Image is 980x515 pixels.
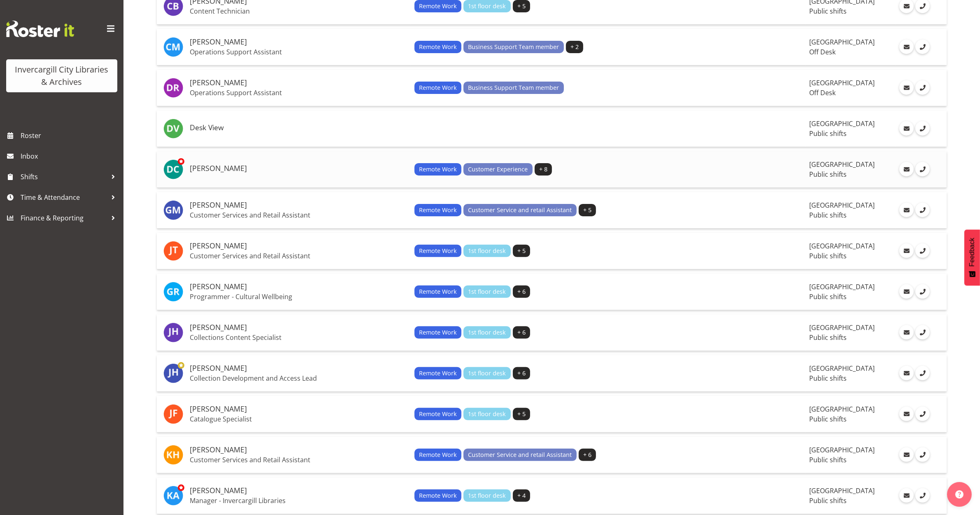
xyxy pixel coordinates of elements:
[21,191,107,204] span: Time & Attendance
[915,407,930,421] a: Call Employee
[517,410,526,419] span: + 5
[899,40,914,54] a: Email Employee
[163,200,183,220] img: gabriel-mckay-smith11662.jpg
[809,486,875,495] span: [GEOGRAPHIC_DATA]
[915,162,930,176] a: Call Employee
[190,496,408,505] p: Manager - Invercargill Libraries
[915,325,930,339] a: Call Employee
[419,287,457,296] span: Remote Work
[190,211,408,219] p: Customer Services and Retail Assistant
[539,165,547,174] span: + 8
[570,42,579,51] span: + 2
[419,410,457,419] span: Remote Work
[190,293,408,301] p: Programmer - Cultural Wellbeing
[809,88,836,97] span: Off Desk
[899,488,914,503] a: Email Employee
[899,203,914,217] a: Email Employee
[517,2,526,11] span: + 5
[809,251,847,260] span: Public shifts
[163,445,183,465] img: kaela-harley11669.jpg
[190,374,408,382] p: Collection Development and Access Lead
[899,80,914,95] a: Email Employee
[809,241,875,250] span: [GEOGRAPHIC_DATA]
[163,282,183,302] img: grace-roscoe-squires11664.jpg
[915,447,930,462] a: Call Employee
[468,83,559,92] span: Business Support Team member
[190,405,408,413] h5: [PERSON_NAME]
[809,496,847,505] span: Public shifts
[468,369,506,378] span: 1st floor desk
[468,165,528,174] span: Customer Experience
[468,246,506,255] span: 1st floor desk
[809,201,875,210] span: [GEOGRAPHIC_DATA]
[163,241,183,261] img: jonathan-tomlinson11663.jpg
[190,201,408,209] h5: [PERSON_NAME]
[809,47,836,56] span: Off Desk
[163,159,183,179] img: donald-cunningham11616.jpg
[190,364,408,372] h5: [PERSON_NAME]
[809,405,875,414] span: [GEOGRAPHIC_DATA]
[468,42,559,51] span: Business Support Team member
[21,129,119,142] span: Roster
[899,284,914,299] a: Email Employee
[809,323,875,332] span: [GEOGRAPHIC_DATA]
[163,119,183,138] img: desk-view11665.jpg
[899,407,914,421] a: Email Employee
[517,287,526,296] span: + 6
[915,243,930,258] a: Call Employee
[468,206,572,215] span: Customer Service and retail Assistant
[517,369,526,378] span: + 6
[915,284,930,299] a: Call Employee
[583,206,591,215] span: + 5
[899,325,914,339] a: Email Employee
[899,162,914,176] a: Email Employee
[809,211,847,220] span: Public shifts
[419,491,457,500] span: Remote Work
[899,243,914,258] a: Email Employee
[915,121,930,136] a: Call Employee
[809,364,875,373] span: [GEOGRAPHIC_DATA]
[419,328,457,337] span: Remote Work
[809,37,875,47] span: [GEOGRAPHIC_DATA]
[809,414,847,424] span: Public shifts
[419,2,457,11] span: Remote Work
[163,486,183,506] img: kathleen-aloniu11670.jpg
[190,252,408,260] p: Customer Services and Retail Assistant
[964,229,980,286] button: Feedback - Show survey
[419,246,457,255] span: Remote Work
[21,150,119,162] span: Inbox
[809,160,875,169] span: [GEOGRAPHIC_DATA]
[468,2,506,11] span: 1st floor desk
[899,121,914,136] a: Email Employee
[190,124,408,132] h5: Desk View
[809,292,847,301] span: Public shifts
[419,450,457,459] span: Remote Work
[190,89,408,97] p: Operations Support Assistant
[190,48,408,56] p: Operations Support Assistant
[809,445,875,454] span: [GEOGRAPHIC_DATA]
[809,333,847,342] span: Public shifts
[190,283,408,291] h5: [PERSON_NAME]
[468,450,572,459] span: Customer Service and retail Assistant
[468,491,506,500] span: 1st floor desk
[809,455,847,464] span: Public shifts
[517,328,526,337] span: + 6
[14,63,109,88] div: Invercargill City Libraries & Archives
[899,366,914,380] a: Email Employee
[190,456,408,464] p: Customer Services and Retail Assistant
[190,415,408,423] p: Catalogue Specialist
[419,369,457,378] span: Remote Work
[163,363,183,383] img: jillian-hunter11667.jpg
[583,450,591,459] span: + 6
[468,287,506,296] span: 1st floor desk
[163,323,183,342] img: jill-harpur11666.jpg
[190,79,408,87] h5: [PERSON_NAME]
[419,165,457,174] span: Remote Work
[190,323,408,332] h5: [PERSON_NAME]
[915,488,930,503] a: Call Employee
[809,282,875,291] span: [GEOGRAPHIC_DATA]
[955,490,964,499] img: help-xxl-2.png
[21,212,107,224] span: Finance & Reporting
[419,83,457,92] span: Remote Work
[190,333,408,342] p: Collections Content Specialist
